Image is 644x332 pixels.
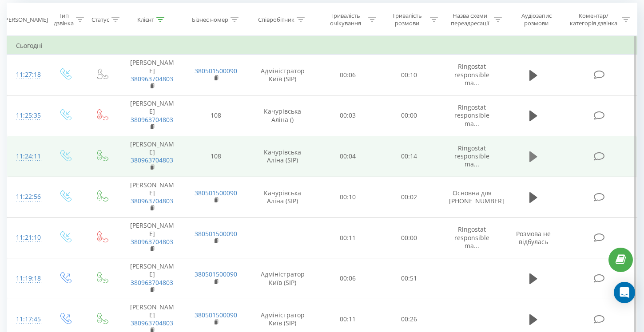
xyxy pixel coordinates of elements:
div: 11:24:11 [16,148,37,165]
div: Тривалість розмови [386,12,428,27]
td: 00:14 [378,136,440,177]
div: Бізнес номер [192,16,228,24]
td: [PERSON_NAME] [120,136,184,177]
a: 380963704803 [131,156,173,164]
span: Розмова не відбулась [516,229,551,246]
div: [PERSON_NAME] [3,16,48,24]
td: 108 [184,95,248,136]
a: 380501500090 [195,67,237,75]
a: 380963704803 [131,115,173,124]
a: 380501500090 [195,311,237,319]
a: 380963704803 [131,319,173,327]
td: 00:10 [378,55,440,95]
span: Ringostat responsible ma... [454,225,489,249]
span: Ringostat responsible ma... [454,62,489,87]
span: Ringostat responsible ma... [454,103,489,127]
td: Сьогодні [7,37,637,55]
div: Клієнт [137,16,154,24]
td: [PERSON_NAME] [120,55,184,95]
div: Тривалість очікування [325,12,366,27]
a: 380501500090 [195,229,237,238]
a: 380963704803 [131,278,173,287]
td: 00:06 [317,258,379,299]
td: Качурівська Аліна () [248,95,317,136]
a: 380963704803 [131,237,173,246]
td: 108 [184,136,248,177]
td: Качурівська Аліна (SIP) [248,177,317,217]
td: 00:06 [317,55,379,95]
td: [PERSON_NAME] [120,177,184,217]
td: Основна для [PHONE_NUMBER] [440,177,504,217]
div: Назва схеми переадресації [448,12,492,27]
td: 00:00 [378,95,440,136]
td: 00:03 [317,95,379,136]
a: 380501500090 [195,270,237,278]
td: [PERSON_NAME] [120,217,184,258]
td: Адміністратор Київ (SIP) [248,258,317,299]
td: [PERSON_NAME] [120,258,184,299]
div: 11:19:18 [16,270,37,287]
div: 11:17:45 [16,311,37,328]
a: 380963704803 [131,75,173,83]
td: Качурівська Аліна (SIP) [248,136,317,177]
div: 11:27:18 [16,66,37,83]
td: 00:11 [317,217,379,258]
td: 00:10 [317,177,379,217]
td: 00:51 [378,258,440,299]
div: Співробітник [258,16,294,24]
div: 11:21:10 [16,229,37,246]
td: Адміністратор Київ (SIP) [248,55,317,95]
td: 00:04 [317,136,379,177]
div: Статус [91,16,109,24]
td: [PERSON_NAME] [120,95,184,136]
div: 11:22:56 [16,188,37,206]
td: 00:02 [378,177,440,217]
div: Аудіозапис розмови [512,12,561,27]
div: Тип дзвінка [54,12,74,27]
div: 11:25:35 [16,107,37,124]
div: Коментар/категорія дзвінка [568,12,620,27]
td: 00:00 [378,217,440,258]
div: Open Intercom Messenger [614,282,635,303]
span: Ringostat responsible ma... [454,144,489,168]
a: 380963704803 [131,197,173,205]
a: 380501500090 [195,189,237,197]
